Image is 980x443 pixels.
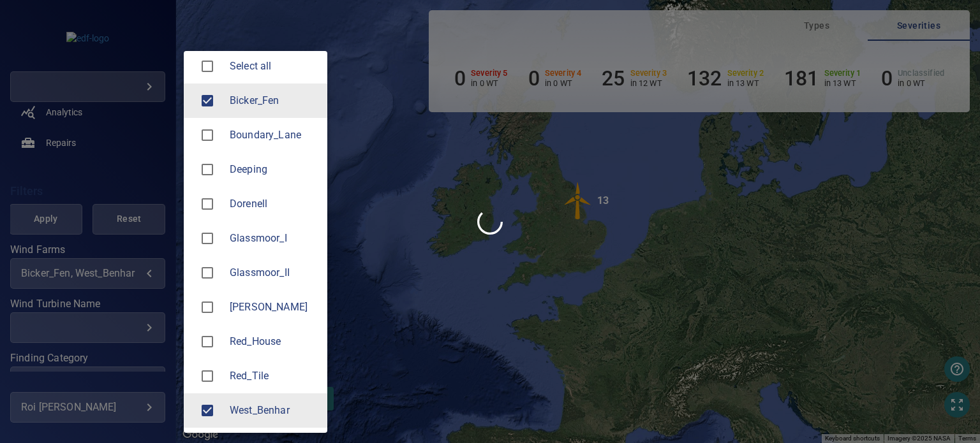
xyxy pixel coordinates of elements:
[230,127,317,143] div: Wind Farms Boundary_Lane
[230,368,317,384] div: Wind Farms Red_Tile
[194,294,221,321] span: Langley
[194,328,221,355] span: Red_House
[230,93,317,108] span: Bicker_Fen
[230,162,317,177] span: Deeping
[230,265,317,280] div: Wind Farms Glassmoor_II
[230,334,317,349] div: Wind Farms Red_House
[230,300,317,315] div: Wind Farms Langley
[184,44,337,433] ul: Bicker_Fen, West_Benhar
[194,397,221,424] span: West_Benhar
[230,265,317,280] span: Glassmoor_II
[194,156,221,183] span: Deeping
[230,127,317,143] span: Boundary_Lane
[230,231,317,246] span: Glassmoor_I
[194,122,221,149] span: Boundary_Lane
[230,368,317,384] span: Red_Tile
[230,162,317,177] div: Wind Farms Deeping
[230,93,317,108] div: Wind Farms Bicker_Fen
[194,225,221,252] span: Glassmoor_I
[230,300,317,315] span: [PERSON_NAME]
[230,403,317,418] span: West_Benhar
[194,363,221,389] span: Red_Tile
[230,334,317,349] span: Red_House
[230,196,317,212] span: Dorenell
[230,59,317,74] span: Select all
[230,196,317,212] div: Wind Farms Dorenell
[194,87,221,114] span: Bicker_Fen
[230,403,317,418] div: Wind Farms West_Benhar
[194,259,221,286] span: Glassmoor_II
[194,191,221,217] span: Dorenell
[230,231,317,246] div: Wind Farms Glassmoor_I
